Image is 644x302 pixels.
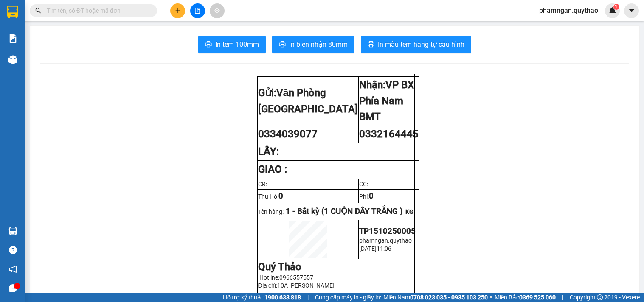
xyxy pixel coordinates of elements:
[8,226,17,235] img: warehouse-icon
[628,7,636,14] span: caret-down
[210,3,225,18] button: aim
[532,5,605,16] span: phamngan.quythao
[286,207,403,216] span: 1 - Bất kỳ (1 CUỘN DÂY TRẮNG )
[369,191,374,201] span: 0
[609,7,616,14] img: icon-new-feature
[359,128,419,140] span: 0332164445
[258,87,358,115] span: Văn Phòng [GEOGRAPHIC_DATA]
[258,128,318,140] span: 0334039077
[7,6,18,18] img: logo-vxr
[495,293,556,302] span: Miền Bắc
[223,293,301,302] span: Hỗ trợ kỹ thuật:
[277,282,335,289] span: 10A [PERSON_NAME]
[9,265,17,273] span: notification
[215,39,259,50] span: In tem 100mm
[257,179,358,189] td: CR:
[170,3,185,18] button: plus
[257,189,358,203] td: Thu Hộ:
[278,191,283,201] span: 0
[383,293,488,302] span: Miền Nam
[410,294,488,301] strong: 0708 023 035 - 0935 103 250
[279,41,286,49] span: printer
[289,39,348,50] span: In biên nhận 80mm
[359,245,377,252] span: [DATE]
[258,282,335,289] span: Địa chỉ:
[405,208,413,215] span: KG
[9,246,17,254] span: question-circle
[259,274,313,281] span: Hotline:
[615,4,618,10] span: 1
[597,294,603,300] span: copyright
[205,41,212,49] span: printer
[358,189,419,203] td: Phí:
[562,293,563,302] span: |
[8,34,17,43] img: solution-icon
[8,55,17,64] img: warehouse-icon
[358,179,419,189] td: CC:
[359,79,414,123] span: VP BX Phía Nam BMT
[258,87,358,115] strong: Gửi:
[258,145,279,157] strong: LẤY:
[9,284,17,292] span: message
[35,8,41,14] span: search
[359,79,414,123] strong: Nhận:
[315,293,381,302] span: Cung cấp máy in - giấy in:
[361,36,471,53] button: printerIn mẫu tem hàng tự cấu hình
[258,261,301,273] strong: Quý Thảo
[264,294,301,301] strong: 1900 633 818
[258,163,287,175] strong: GIAO :
[377,245,391,252] span: 11:06
[359,226,416,236] span: TP1510250005
[359,237,412,244] span: phamngan.quythao
[257,291,419,302] td: Phát triển bởi [DOMAIN_NAME]
[368,41,374,49] span: printer
[272,36,354,53] button: printerIn biên nhận 80mm
[378,39,464,50] span: In mẫu tem hàng tự cấu hình
[624,3,639,18] button: caret-down
[258,207,419,216] p: Tên hàng:
[214,8,220,14] span: aim
[490,296,492,299] span: ⚪️
[175,8,181,14] span: plus
[519,294,556,301] strong: 0369 525 060
[307,293,309,302] span: |
[613,4,619,10] sup: 1
[279,274,313,281] span: 0966557557
[190,3,205,18] button: file-add
[194,8,200,14] span: file-add
[198,36,266,53] button: printerIn tem 100mm
[47,6,147,15] input: Tìm tên, số ĐT hoặc mã đơn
